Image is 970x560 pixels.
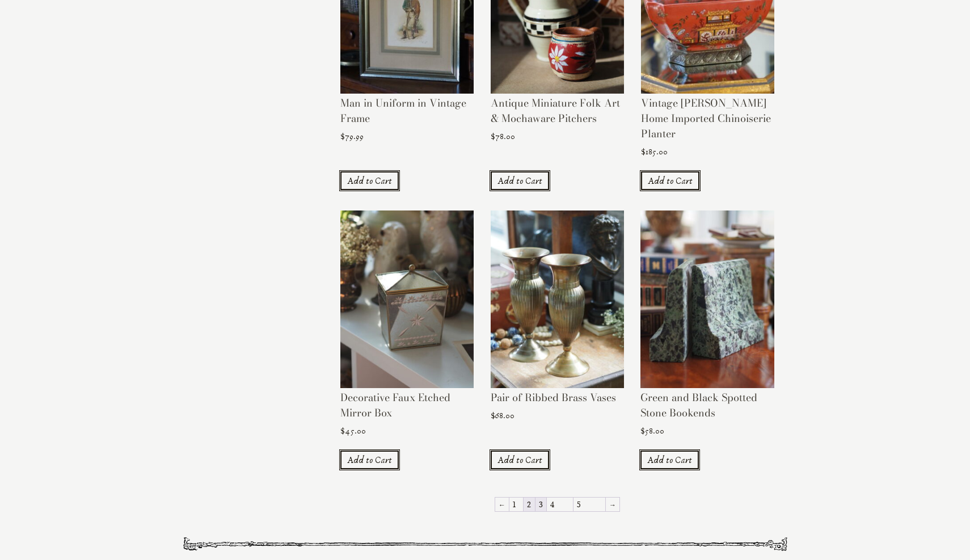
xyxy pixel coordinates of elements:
h2: Decorative Faux Etched Mirror Box [340,390,474,426]
a: Pair of Ribbed Brass Vases $68.00 [491,210,624,427]
h2: Vintage [PERSON_NAME] Home Imported Chinoiserie Planter [641,95,774,146]
a: Page 3 [535,498,546,511]
h2: Green and Black Spotted Stone Bookends [640,390,774,426]
img: Pair of Ribbed Brass Vases [491,210,624,389]
bdi: 68.00 [491,411,514,421]
span: Page 2 [524,498,535,511]
bdi: 79.99 [340,132,364,142]
span: $ [340,132,345,142]
a: Add to cart: “Decorative Faux Etched Mirror Box” [340,450,399,469]
span: $ [340,426,345,436]
bdi: 78.00 [491,132,515,142]
span: $ [491,411,495,421]
bdi: 45.00 [340,426,366,436]
h2: Antique Miniature Folk Art & Mochaware Pitchers [491,95,624,131]
img: Green and Black Spotted Stone Bookends [640,210,774,389]
span: $ [641,147,646,157]
a: Add to cart: “Man in Uniform in Vintage Frame” [340,171,399,190]
h2: Pair of Ribbed Brass Vases [491,390,624,410]
a: Decorative Faux Etched Mirror Box $45.00 [340,210,474,442]
a: Green and Black Spotted Stone Bookends $58.00 [640,210,774,442]
a: ← [495,498,509,511]
span: $ [491,132,495,142]
a: → [606,498,619,511]
a: Add to cart: “Pair of Ribbed Brass Vases” [491,450,549,469]
bdi: 58.00 [640,426,664,436]
bdi: 185.00 [641,147,668,157]
a: Add to cart: “Green and Black Spotted Stone Bookends” [640,450,699,469]
a: Add to cart: “Antique Miniature Folk Art & Mochaware Pitchers” [491,171,549,190]
a: Page 4 [547,498,573,511]
h2: Man in Uniform in Vintage Frame [340,95,474,131]
img: Decorative Faux Etched Mirror Box [340,210,474,389]
a: Add to cart: “Vintage Winward Home Imported Chinoiserie Planter” [641,171,699,190]
nav: Product Pagination [340,496,774,515]
span: $ [640,426,645,436]
a: Page 1 [509,498,523,511]
a: Page 5 [573,498,605,511]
